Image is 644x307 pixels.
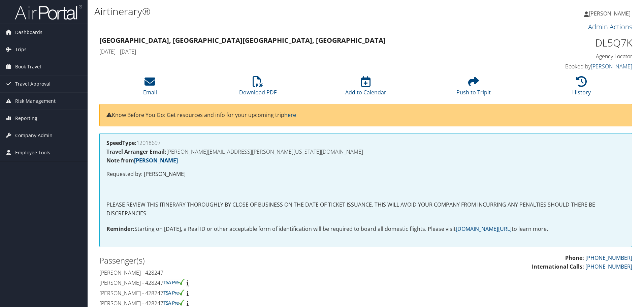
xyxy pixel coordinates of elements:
[94,4,456,19] h1: Airtinerary®
[134,157,178,164] a: [PERSON_NAME]
[143,80,157,96] a: Email
[565,254,584,262] strong: Phone:
[106,149,625,154] h4: [PERSON_NAME][EMAIL_ADDRESS][PERSON_NAME][US_STATE][DOMAIN_NAME]
[15,41,27,58] span: Trips
[507,36,632,50] h1: DL5Q7K
[456,80,491,96] a: Push to Tripit
[15,110,37,127] span: Reporting
[106,225,625,234] p: Starting on [DATE], a Real ID or other acceptable form of identification will be required to boar...
[584,3,637,24] a: [PERSON_NAME]
[15,58,41,75] span: Book Travel
[507,53,632,60] h4: Agency Locator
[106,140,625,146] h4: 12018697
[585,254,632,262] a: [PHONE_NUMBER]
[106,201,625,218] p: PLEASE REVIEW THIS ITINERARY THOROUGHLY BY CLOSE OF BUSINESS ON THE DATE OF TICKET ISSUANCE. THIS...
[99,48,496,55] h4: [DATE] - [DATE]
[284,111,296,119] a: here
[507,63,632,70] h4: Booked by
[15,93,56,110] span: Risk Management
[99,279,361,286] h4: [PERSON_NAME] - 428247
[106,157,178,164] strong: Note from
[532,263,584,270] strong: International Calls:
[591,63,632,70] a: [PERSON_NAME]
[163,279,185,285] img: tsa-precheck.png
[106,148,166,155] strong: Travel Arranger Email:
[456,225,512,233] a: [DOMAIN_NAME][URL]
[106,170,625,179] p: Requested by: [PERSON_NAME]
[239,80,277,96] a: Download PDF
[589,10,631,17] span: [PERSON_NAME]
[15,24,42,41] span: Dashboards
[106,139,136,147] strong: SpeedType:
[572,80,591,96] a: History
[345,80,386,96] a: Add to Calendar
[585,263,632,270] a: [PHONE_NUMBER]
[99,255,361,266] h2: Passenger(s)
[15,4,82,20] img: airportal-logo.png
[15,127,53,144] span: Company Admin
[106,111,625,120] p: Know Before You Go: Get resources and info for your upcoming trip
[163,300,185,306] img: tsa-precheck.png
[588,22,632,31] a: Admin Actions
[99,289,361,297] h4: [PERSON_NAME] - 428247
[15,144,50,161] span: Employee Tools
[99,300,361,307] h4: [PERSON_NAME] - 428247
[99,36,386,45] strong: [GEOGRAPHIC_DATA], [GEOGRAPHIC_DATA] [GEOGRAPHIC_DATA], [GEOGRAPHIC_DATA]
[163,289,185,296] img: tsa-precheck.png
[99,269,361,276] h4: [PERSON_NAME] - 428247
[15,75,51,92] span: Travel Approval
[106,225,134,233] strong: Reminder:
